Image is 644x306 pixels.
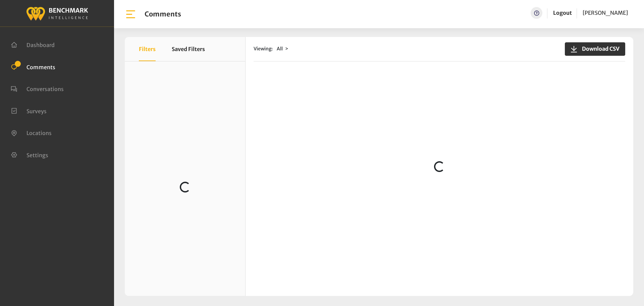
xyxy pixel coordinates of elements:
a: Locations [11,129,52,136]
a: Comments [11,63,55,70]
a: Logout [553,9,572,16]
a: Surveys [11,107,47,114]
span: Download CSV [578,45,620,53]
img: benchmark [26,5,88,21]
span: Settings [26,151,48,158]
span: Locations [26,130,52,136]
span: Conversations [26,86,64,92]
img: bar [125,8,137,20]
h1: Comments [145,10,181,18]
button: Filters [139,37,156,61]
a: Settings [11,151,48,158]
a: Logout [553,7,572,19]
span: Surveys [26,107,47,114]
a: Conversations [11,85,64,92]
span: All [277,46,283,52]
button: Download CSV [565,42,625,56]
a: Dashboard [11,41,55,48]
span: Comments [26,63,55,70]
span: Viewing: [254,45,273,52]
a: [PERSON_NAME] [583,7,628,19]
span: Dashboard [26,42,55,48]
button: Saved Filters [172,37,205,61]
span: [PERSON_NAME] [583,9,628,16]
